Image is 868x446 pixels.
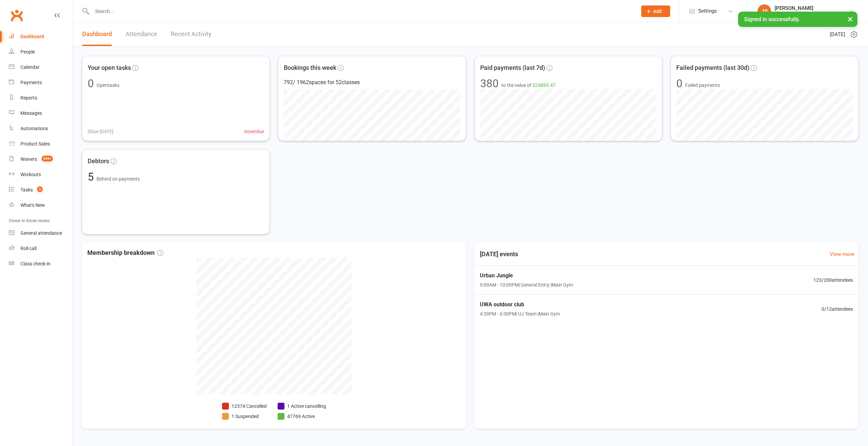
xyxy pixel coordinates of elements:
a: Dashboard [82,22,112,46]
div: Automations [20,126,48,131]
button: × [844,12,856,26]
a: Clubworx [8,7,25,24]
div: Tasks [20,187,33,193]
span: 999+ [42,156,53,162]
span: Debtors [88,156,109,166]
a: Messages [9,106,72,121]
div: Roll call [20,246,36,251]
div: Workouts [20,172,41,177]
button: Add [641,5,670,17]
span: 5 [88,170,97,183]
span: Bookings this week [284,63,336,73]
span: Failed payments (last 30d) [676,63,749,73]
h3: [DATE] events [474,248,524,260]
a: Automations [9,121,72,136]
span: Add [653,9,662,14]
div: Class check-in [20,261,50,266]
span: 0 / 12 attendees [822,305,853,313]
li: 12374 Cancelled [222,402,267,410]
a: Waivers 999+ [9,152,72,167]
input: Search... [90,6,632,16]
span: 123 / 200 attendees [813,276,853,284]
a: Roll call [9,241,72,256]
span: 9:00AM - 10:00PM | General Entry | Main Gym [480,281,573,289]
div: Messages [20,110,42,116]
a: Dashboard [9,29,72,44]
span: to the value of [501,81,556,89]
span: 0 overdue [244,128,264,135]
a: Reports [9,90,72,106]
a: Tasks 3 [9,182,72,198]
a: Recent Activity [171,22,211,46]
a: View more [830,250,854,258]
div: Payments [20,80,42,85]
span: $24895.47 [532,82,556,88]
div: 0 [676,78,682,89]
span: 4:30PM - 6:30PM | UJ Team | Main Gym [480,310,560,318]
div: Dashboard [20,34,44,39]
span: Failed payments [685,81,720,89]
span: Signed in successfully. [744,16,800,22]
a: People [9,44,72,60]
a: Workouts [9,167,72,182]
div: JS [757,4,771,18]
span: Paid payments (last 7d) [480,63,545,73]
span: Settings [698,3,717,19]
li: 1 Active cancelling [278,402,326,410]
span: Open tasks [97,82,119,88]
span: Behind on payments [97,176,140,182]
a: Attendance [126,22,157,46]
div: Calendar [20,64,40,70]
div: 792 / 1962 spaces for 52 classes [284,78,460,87]
span: Urban Jungle [480,271,573,280]
div: People [20,49,35,55]
a: Payments [9,75,72,90]
a: Class kiosk mode [9,256,72,272]
div: Urban Jungle Indoor Rock Climbing [775,11,849,17]
li: 47769 Active [278,413,326,420]
span: [DATE] [830,30,845,39]
div: What's New [20,202,45,208]
div: Waivers [20,156,37,162]
div: Product Sales [20,141,50,147]
a: What's New [9,198,72,213]
span: UWA outdoor club [480,300,560,309]
span: 3 [37,186,43,192]
li: 1 Suspended [222,413,267,420]
div: 380 [480,78,499,89]
div: Reports [20,95,37,101]
a: Product Sales [9,136,72,152]
span: 0 Due [DATE] [88,128,114,135]
div: General attendance [20,230,62,236]
div: 0 [88,78,94,89]
a: Calendar [9,60,72,75]
a: General attendance kiosk mode [9,226,72,241]
div: [PERSON_NAME] [775,5,849,11]
span: Membership breakdown [87,248,163,258]
span: Your open tasks [88,63,131,73]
